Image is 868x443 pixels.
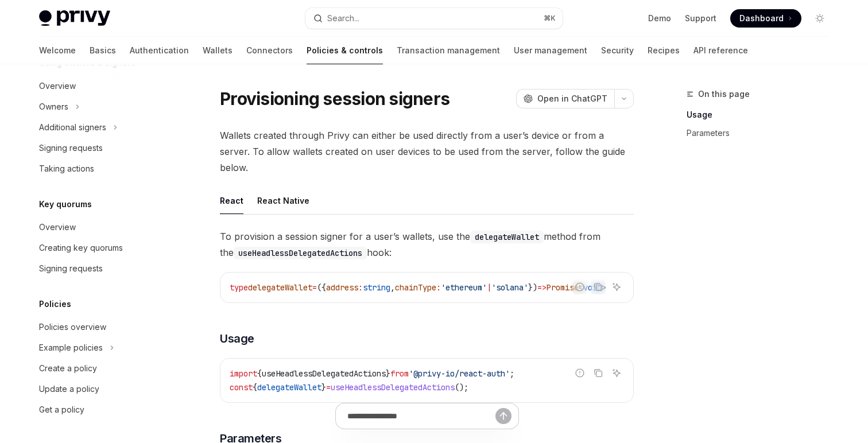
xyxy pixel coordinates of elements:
[317,282,326,293] span: ({
[262,368,386,379] span: useHeadlessDelegatedActions
[436,282,441,293] span: :
[687,124,838,142] a: Parameters
[30,358,177,379] a: Create a policy
[30,117,123,138] button: Additional signers
[30,217,177,238] a: Overview
[230,382,253,393] span: const
[39,262,103,275] div: Signing requests
[470,231,544,243] code: delegateWallet
[698,87,750,101] span: On this page
[220,187,243,214] button: React
[30,238,177,258] a: Creating key quorums
[327,11,359,25] div: Search...
[648,13,671,24] a: Demo
[39,382,99,396] div: Update a policy
[30,258,177,279] a: Signing requests
[30,158,177,179] a: Taking actions
[39,341,103,355] div: Example policies
[347,403,495,429] input: Ask a question...
[739,13,784,24] span: Dashboard
[39,100,68,114] div: Owners
[811,9,829,28] button: Toggle dark mode
[234,247,367,259] code: useHeadlessDelegatedActions
[230,368,257,379] span: import
[331,382,455,393] span: useHeadlessDelegatedActions
[487,282,491,293] span: |
[358,282,363,293] span: :
[390,282,395,293] span: ,
[39,141,103,155] div: Signing requests
[395,282,436,293] span: chainType
[363,282,390,293] span: string
[455,382,468,393] span: ();
[572,366,587,380] button: Report incorrect code
[397,37,500,64] a: Transaction management
[39,121,106,134] div: Additional signers
[693,37,748,64] a: API reference
[687,106,838,124] a: Usage
[30,96,86,117] button: Owners
[257,368,262,379] span: {
[39,241,123,255] div: Creating key quorums
[591,366,606,380] button: Copy the contents from the code block
[609,279,624,294] button: Ask AI
[39,297,71,311] h5: Policies
[591,279,606,294] button: Copy the contents from the code block
[30,399,177,420] a: Get a policy
[528,282,537,293] span: })
[253,382,257,393] span: {
[30,76,177,96] a: Overview
[39,362,97,375] div: Create a policy
[39,162,94,176] div: Taking actions
[39,37,76,64] a: Welcome
[516,89,614,108] button: Open in ChatGPT
[257,187,309,214] button: React Native
[39,220,76,234] div: Overview
[326,382,331,393] span: =
[441,282,487,293] span: 'ethereum'
[203,37,232,64] a: Wallets
[537,282,547,293] span: =>
[30,317,177,337] a: Policies overview
[514,37,587,64] a: User management
[39,10,110,26] img: light logo
[39,79,76,93] div: Overview
[220,228,634,261] span: To provision a session signer for a user’s wallets, use the method from the hook:
[39,403,84,417] div: Get a policy
[326,282,358,293] span: address
[230,282,248,293] span: type
[730,9,801,28] a: Dashboard
[90,37,116,64] a: Basics
[386,368,390,379] span: }
[305,8,563,29] button: Search...⌘K
[39,320,106,334] div: Policies overview
[609,366,624,380] button: Ask AI
[30,337,120,358] button: Example policies
[321,382,326,393] span: }
[390,368,409,379] span: from
[510,368,514,379] span: ;
[601,37,634,64] a: Security
[220,127,634,176] span: Wallets created through Privy can either be used directly from a user’s device or from a server. ...
[220,88,449,109] h1: Provisioning session signers
[544,14,556,23] span: ⌘ K
[30,379,177,399] a: Update a policy
[648,37,680,64] a: Recipes
[307,37,383,64] a: Policies & controls
[39,197,92,211] h5: Key quorums
[409,368,510,379] span: '@privy-io/react-auth'
[685,13,716,24] a: Support
[572,279,587,294] button: Report incorrect code
[491,282,528,293] span: 'solana'
[248,282,312,293] span: delegateWallet
[312,282,317,293] span: =
[537,93,607,104] span: Open in ChatGPT
[547,282,579,293] span: Promise
[220,331,254,347] span: Usage
[30,138,177,158] a: Signing requests
[495,408,511,424] button: Send message
[130,37,189,64] a: Authentication
[257,382,321,393] span: delegateWallet
[246,37,293,64] a: Connectors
